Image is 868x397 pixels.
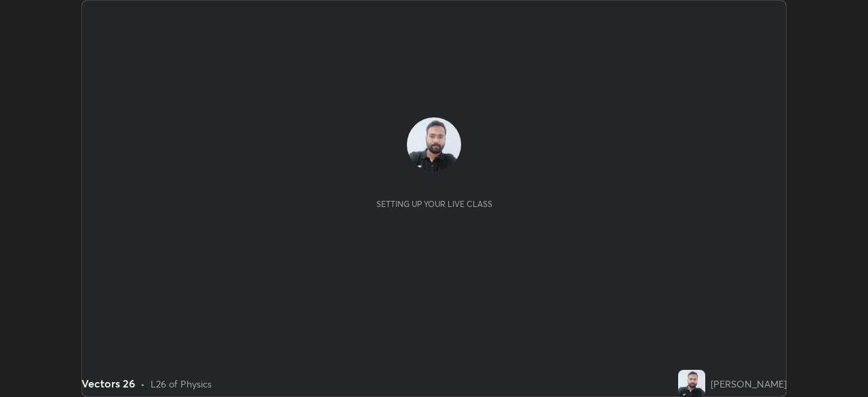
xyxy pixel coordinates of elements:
img: e83d2e5d0cb24c88a75dbe19726ba663.jpg [407,117,461,172]
div: [PERSON_NAME] [711,377,787,391]
img: e83d2e5d0cb24c88a75dbe19726ba663.jpg [678,370,705,397]
div: L26 of Physics [151,377,212,391]
div: Vectors 26 [81,375,135,392]
div: Setting up your live class [376,199,492,209]
div: • [140,377,145,391]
